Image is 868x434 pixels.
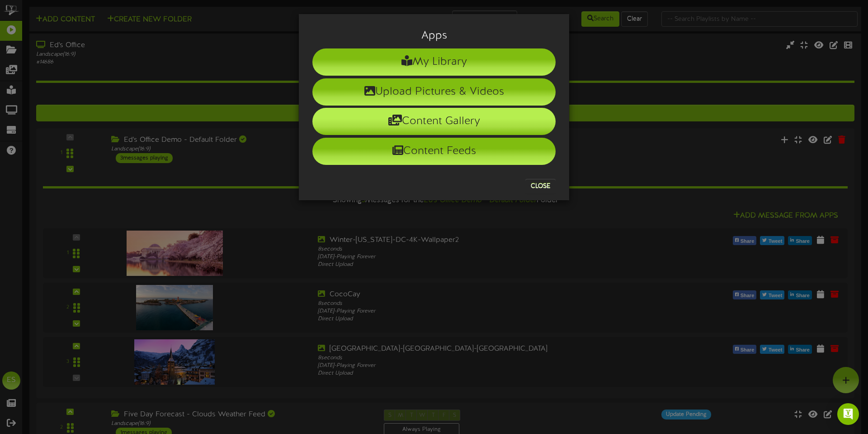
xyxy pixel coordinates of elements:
h3: Apps [312,30,556,42]
li: Content Gallery [312,108,556,135]
div: Open Intercom Messenger [837,403,859,425]
button: Close [525,179,556,193]
li: Upload Pictures & Videos [312,78,556,106]
li: Content Feeds [312,138,556,165]
li: My Library [312,48,556,76]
